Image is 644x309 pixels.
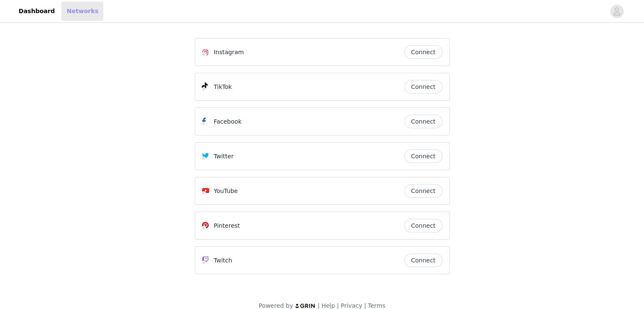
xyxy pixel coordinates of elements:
a: Networks [61,2,103,21]
p: Pinterest [214,221,240,230]
p: Instagram [214,48,244,57]
img: logo [295,303,316,309]
p: Facebook [214,117,242,126]
p: YouTube [214,187,238,196]
button: Connect [404,184,442,198]
button: Connect [404,115,442,128]
a: Terms [368,302,385,309]
button: Connect [404,45,442,59]
p: Twitch [214,256,232,265]
span: | [318,302,320,309]
p: TikTok [214,83,232,91]
span: Powered by [259,302,293,309]
a: Privacy [341,302,362,309]
div: avatar [613,5,621,18]
a: Help [321,302,335,309]
span: | [337,302,339,309]
span: | [364,302,366,309]
img: Instagram Icon [202,49,209,56]
button: Connect [404,254,442,267]
p: Twitter [214,152,234,161]
button: Connect [404,80,442,94]
button: Connect [404,219,442,232]
a: Dashboard [14,2,60,21]
button: Connect [404,149,442,163]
